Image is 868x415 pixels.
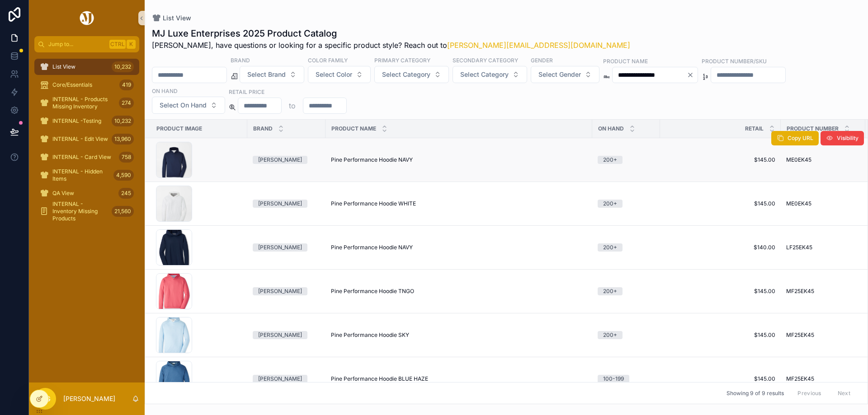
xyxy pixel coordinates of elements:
[603,331,617,339] div: 200+
[52,81,92,89] span: Core/Essentials
[786,200,860,207] a: ME0EK45
[34,113,139,129] a: INTERNAL -Testing10,232
[374,66,449,83] button: Select Button
[253,243,320,252] a: [PERSON_NAME]
[253,287,320,295] a: [PERSON_NAME]
[786,288,860,295] a: MF25EK45
[229,88,264,96] label: Retail Price
[786,375,860,382] a: MF25EK45
[152,14,191,23] a: List View
[34,59,139,75] a: List View10,232
[119,152,134,163] div: 758
[837,135,859,142] span: Visibility
[152,40,630,51] span: [PERSON_NAME], have questions or looking for a specific product style? Reach out to
[771,131,819,145] button: Copy URL
[119,98,134,108] div: 274
[598,156,655,164] a: 200+
[331,288,414,295] span: Pine Performance Hoodie TNGO
[603,243,617,252] div: 200+
[113,170,134,181] div: 4,590
[665,288,775,295] a: $145.00
[331,331,409,339] span: Pine Performance Hoodie SKY
[52,117,101,125] span: INTERNAL -Testing
[598,125,624,132] span: On Hand
[48,41,106,48] span: Jump to...
[52,63,75,70] span: List View
[603,375,624,383] div: 100-199
[118,188,134,199] div: 245
[374,56,430,64] label: Primary Category
[258,375,302,383] div: [PERSON_NAME]
[258,200,302,208] div: [PERSON_NAME]
[786,331,860,339] a: MF25EK45
[112,134,134,145] div: 13,960
[531,56,553,64] label: Gender
[331,375,428,382] span: Pine Performance Hoodie BLUE HAZE
[726,390,784,397] span: Showing 9 of 9 results
[253,331,320,339] a: [PERSON_NAME]
[786,156,811,163] span: ME0EK45
[331,288,587,295] a: Pine Performance Hoodie TNGO
[331,244,587,251] a: Pine Performance Hoodie NAVY
[63,394,115,403] p: [PERSON_NAME]
[598,331,655,339] a: 200+
[112,116,134,126] div: 10,232
[52,154,111,161] span: INTERNAL - Card View
[331,200,587,207] a: Pine Performance Hoodie WHITE
[331,331,587,339] a: Pine Performance Hoodie SKY
[702,57,767,65] label: Product Number/SKU
[665,244,775,251] span: $140.00
[687,71,698,79] button: Clear
[786,375,814,382] span: MF25EK45
[78,11,95,25] img: App logo
[34,149,139,165] a: INTERNAL - Card View758
[127,41,135,48] span: K
[603,200,617,208] div: 200+
[665,156,775,163] a: $145.00
[453,56,518,64] label: Secondary Category
[331,125,376,132] span: Product Name
[598,287,655,295] a: 200+
[382,70,430,79] span: Select Category
[289,100,296,111] p: to
[788,135,813,142] span: Copy URL
[258,331,302,339] div: [PERSON_NAME]
[453,66,527,83] button: Select Button
[52,190,74,197] span: QA View
[308,66,371,83] button: Select Button
[253,375,320,383] a: [PERSON_NAME]
[786,288,814,295] span: MF25EK45
[258,287,302,295] div: [PERSON_NAME]
[119,79,134,90] div: 419
[253,200,320,208] a: [PERSON_NAME]
[665,375,775,382] a: $145.00
[112,206,134,217] div: 21,560
[316,70,352,79] span: Select Color
[253,156,320,164] a: [PERSON_NAME]
[786,331,814,339] span: MF25EK45
[786,156,860,163] a: ME0EK45
[253,125,273,132] span: Brand
[240,66,304,83] button: Select Button
[331,156,413,163] span: Pine Performance Hoodie NAVY
[786,200,811,207] span: ME0EK45
[598,243,655,252] a: 200+
[34,203,139,219] a: INTERNAL - Inventory Missing Products21,560
[112,61,134,72] div: 10,232
[152,87,178,95] label: On Hand
[331,156,587,163] a: Pine Performance Hoodie NAVY
[163,14,191,23] span: List View
[598,375,655,383] a: 100-199
[34,131,139,147] a: INTERNAL - Edit View13,960
[665,200,775,207] a: $145.00
[447,41,630,50] a: [PERSON_NAME][EMAIL_ADDRESS][DOMAIN_NAME]
[538,70,581,79] span: Select Gender
[258,156,302,164] div: [PERSON_NAME]
[247,70,286,79] span: Select Brand
[331,375,587,382] a: Pine Performance Hoodie BLUE HAZE
[603,287,617,295] div: 200+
